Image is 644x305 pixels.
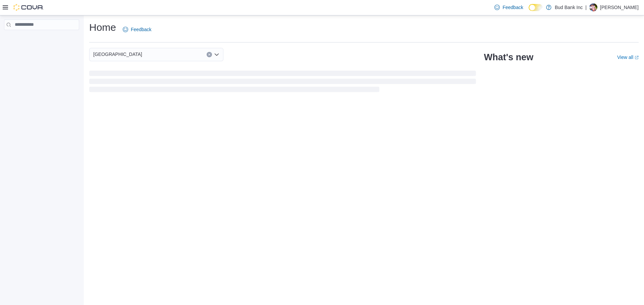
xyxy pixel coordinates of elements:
span: Dark Mode [529,11,529,11]
span: Feedback [502,4,523,11]
input: Dark Mode [529,4,543,11]
span: [GEOGRAPHIC_DATA] [93,50,142,58]
button: Open list of options [214,52,219,57]
span: Loading [89,72,476,93]
p: Bud Bank Inc [555,3,583,11]
h2: What's new [484,52,533,63]
span: Feedback [131,26,151,33]
a: View allExternal link [617,55,639,60]
button: Clear input [207,52,212,57]
p: [PERSON_NAME] [600,3,639,11]
a: Feedback [120,23,154,36]
img: Cova [13,4,44,11]
a: Feedback [492,1,526,14]
svg: External link [635,56,639,60]
div: Darren Lopes [589,3,597,11]
nav: Complex example [4,31,79,48]
p: | [585,3,587,11]
h1: Home [89,21,116,34]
